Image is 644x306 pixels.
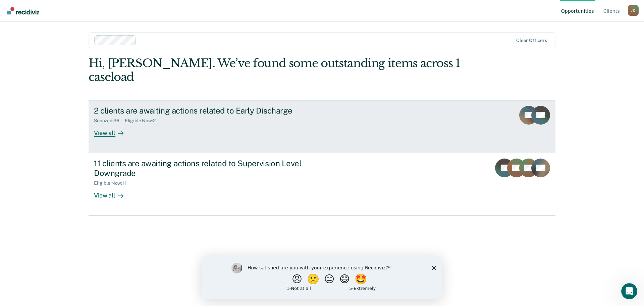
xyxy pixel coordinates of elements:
[94,186,131,199] div: View all
[94,159,329,178] div: 11 clients are awaiting actions related to Supervision Level Downgrade
[516,38,547,43] div: Clear officers
[628,5,639,16] div: J C
[125,118,161,124] div: Eligible Now : 2
[94,180,131,186] div: Eligible Now : 11
[89,100,555,153] a: 2 clients are awaiting actions related to Early DischargeSnoozed:36Eligible Now:2View all
[621,283,637,299] iframe: Intercom live chat
[89,153,555,216] a: 11 clients are awaiting actions related to Supervision Level DowngradeEligible Now:11View all
[94,118,125,124] div: Snoozed : 36
[94,124,131,137] div: View all
[202,256,442,299] iframe: Survey by Kim from Recidiviz
[7,7,39,14] img: Recidiviz
[94,106,329,116] div: 2 clients are awaiting actions related to Early Discharge
[89,56,462,84] div: Hi, [PERSON_NAME]. We’ve found some outstanding items across 1 caseload
[628,5,639,16] button: Profile dropdown button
